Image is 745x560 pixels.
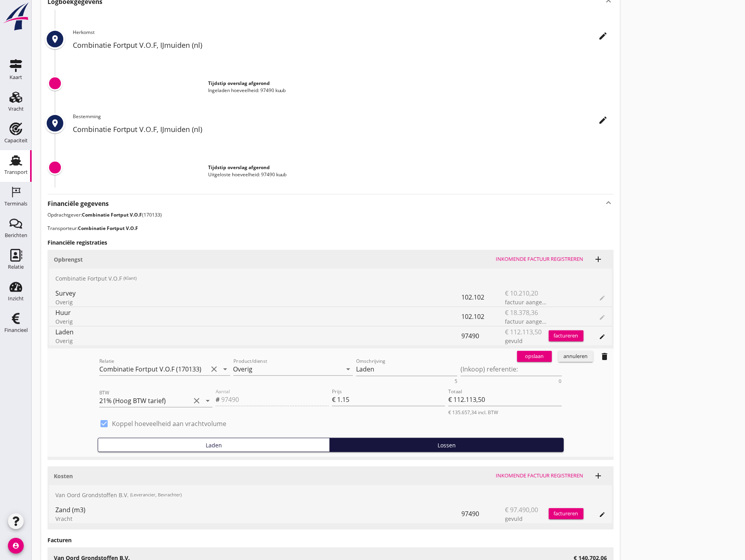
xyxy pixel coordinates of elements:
strong: Tijdstip overslag afgerond [208,80,270,87]
div: factureren [549,332,584,340]
i: clear [210,364,219,374]
span: € 97.490,00 [505,505,538,515]
button: Inkomende factuur registreren [493,470,587,481]
div: 97490 [462,326,505,345]
div: annuleren [561,353,590,360]
div: Inzicht [8,296,24,301]
div: Berichten [5,233,27,238]
button: Inkomende factuur registreren [493,254,587,265]
div: Van Oord Grondstoffen B.V. [49,485,612,504]
div: 102.102 [462,307,505,326]
div: Kaart [9,75,22,80]
div: Survey [55,288,462,298]
div: 0 [559,379,562,384]
strong: Kosten [54,472,73,480]
button: annuleren [558,351,593,362]
i: edit [599,511,606,518]
div: 102.102 [462,288,505,307]
i: add [594,471,603,481]
input: Totaal [448,393,561,406]
i: place [50,34,60,44]
div: Lossen [333,441,560,449]
small: (Klant) [123,275,136,282]
strong: Tijdstip overslag afgerond [208,164,270,171]
p: Opdrachtgever: (170133) [47,211,614,219]
i: delete [600,352,610,361]
div: Uitgeloste hoeveelheid: 97490 kuub [208,171,614,178]
button: Laden [98,438,330,452]
div: Relatie [8,264,24,270]
textarea: Omschrijving [356,363,457,376]
button: factureren [549,508,584,519]
i: edit [599,31,608,41]
i: arrow_drop_down [221,364,230,374]
strong: Financiële gegevens [47,199,109,208]
div: Ingeladen hoeveelheid: 97490 kuub [208,87,614,94]
div: factuur aangemaakt [505,298,549,306]
div: factuur aangemaakt [505,317,549,326]
div: gevuld [505,337,549,345]
button: Lossen [330,438,564,452]
div: Laden [55,327,462,337]
strong: Combinatie Fortput V.O.F [82,211,142,218]
div: Overig [55,317,462,326]
div: gevuld [505,515,549,523]
i: arrow_drop_down [343,364,353,374]
span: Bestemming [73,113,101,120]
i: edit [599,334,606,340]
img: logo-small.a267ee39.svg [2,2,30,31]
input: Prijs [337,393,445,406]
div: Financieel [4,328,28,333]
i: keyboard_arrow_up [604,198,614,208]
div: Combinatie Fortput V.O.F [49,269,612,288]
div: 5 [455,379,457,384]
div: Terminals [4,201,27,206]
i: place [50,119,60,128]
div: factureren [549,510,584,518]
div: Vracht [55,515,462,523]
div: Laden [101,441,326,449]
i: add [594,255,603,264]
label: Koppel hoeveelheid aan vrachtvolume [112,420,226,428]
div: opslaan [520,353,549,360]
h2: Combinatie Fortput V.O.F, IJmuiden (nl) [73,40,614,51]
div: Vracht [8,106,24,111]
button: factureren [549,330,584,341]
button: opslaan [517,351,552,362]
span: Herkomst [73,29,95,36]
textarea: (Inkoop) referentie: [461,363,562,376]
div: Transport [4,170,28,175]
div: Overig [55,337,462,345]
span: € 18.378,36 [505,308,538,317]
span: € 10.210,20 [505,288,538,298]
i: arrow_drop_down [203,396,212,405]
div: € 135.657,34 incl. BTW [448,409,561,416]
strong: Opbrengst [54,256,83,263]
i: edit [599,115,608,125]
h3: Facturen [47,536,614,544]
div: Zand (m3) [55,505,462,515]
input: BTW [99,394,190,407]
div: Inkomende factuur registreren [496,255,584,263]
div: 97490 [462,504,505,523]
i: account_circle [8,538,24,554]
div: € [332,395,337,404]
h2: Combinatie Fortput V.O.F, IJmuiden (nl) [73,124,614,135]
div: Inkomende factuur registreren [496,472,584,480]
div: Huur [55,308,462,317]
div: Capaciteit [4,138,28,143]
strong: Combinatie Fortput V.O.F [78,225,138,232]
input: Product/dienst [233,363,342,375]
small: (Leverancier, Bevrachter) [130,492,182,498]
div: Overig [55,298,462,306]
i: clear [192,396,201,405]
span: € 112.113,50 [505,327,542,337]
input: Relatie [99,363,208,375]
p: Transporteur: [47,225,614,232]
h3: Financiële registraties [47,238,614,247]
